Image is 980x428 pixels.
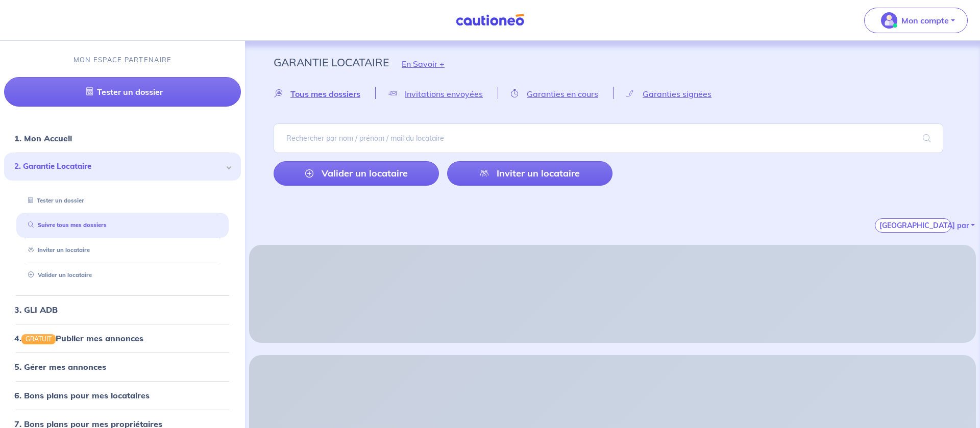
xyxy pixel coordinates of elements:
div: 5. Gérer mes annonces [4,357,241,377]
div: Inviter un locataire [16,242,229,259]
div: Tester un dossier [16,192,229,209]
a: 5. Gérer mes annonces [14,362,106,372]
a: Invitations envoyées [376,89,498,98]
a: 4.GRATUITPublier mes annonces [14,333,143,343]
a: Garanties signées [614,89,726,98]
span: search [911,124,943,153]
a: Tester un dossier [4,77,241,107]
a: Suivre tous mes dossiers [24,221,107,229]
p: MON ESPACE PARTENAIRE [73,55,172,65]
a: Valider un locataire [274,161,439,186]
a: Inviter un locataire [24,246,90,254]
a: Tester un dossier [24,197,84,204]
img: Cautioneo [452,14,528,27]
a: 1. Mon Accueil [14,133,72,143]
div: 6. Bons plans pour mes locataires [4,385,241,406]
a: Inviter un locataire [447,161,612,186]
div: 2. Garantie Locataire [4,153,241,181]
a: Valider un locataire [24,271,92,279]
a: Tous mes dossiers [274,89,375,98]
button: [GEOGRAPHIC_DATA] par [875,218,951,233]
div: 4.GRATUITPublier mes annonces [4,328,241,348]
span: Garanties en cours [527,89,598,99]
button: illu_account_valid_menu.svgMon compte [864,8,968,33]
button: En Savoir + [389,49,457,79]
a: 6. Bons plans pour mes locataires [14,390,150,400]
div: 3. GLI ADB [4,299,241,320]
div: Valider un locataire [16,267,229,284]
span: Tous mes dossiers [290,89,360,99]
p: Mon compte [901,14,949,27]
div: Suivre tous mes dossiers [16,217,229,234]
span: Garanties signées [643,89,712,99]
a: Garanties en cours [498,89,613,98]
div: 1. Mon Accueil [4,128,241,148]
img: illu_account_valid_menu.svg [881,12,897,29]
input: Rechercher par nom / prénom / mail du locataire [274,123,943,153]
a: 3. GLI ADB [14,305,58,315]
p: Garantie Locataire [274,53,389,71]
span: Invitations envoyées [405,89,483,99]
span: 2. Garantie Locataire [14,161,223,172]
